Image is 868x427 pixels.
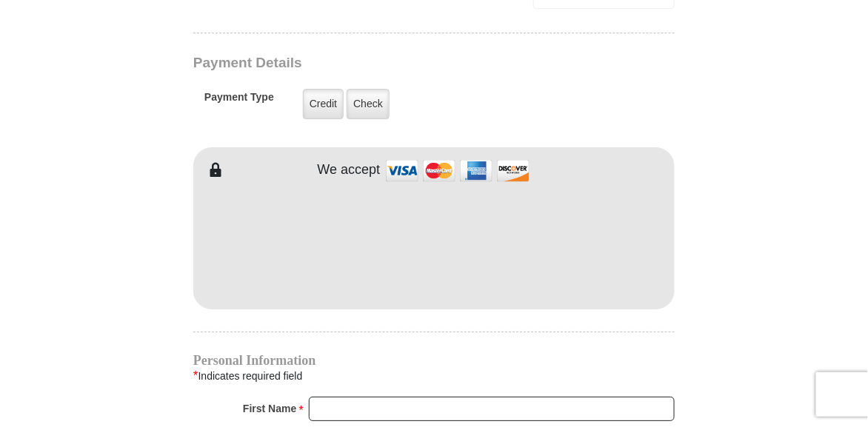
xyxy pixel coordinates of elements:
h3: Payment Details [193,55,571,72]
h4: We accept [318,162,381,178]
label: Check [347,89,390,119]
img: credit cards accepted [384,155,532,186]
h4: Personal Information [193,354,675,366]
strong: First Name [243,398,296,419]
label: Credit [303,89,344,119]
h5: Payment Type [204,91,274,111]
div: Indicates required field [193,366,675,386]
